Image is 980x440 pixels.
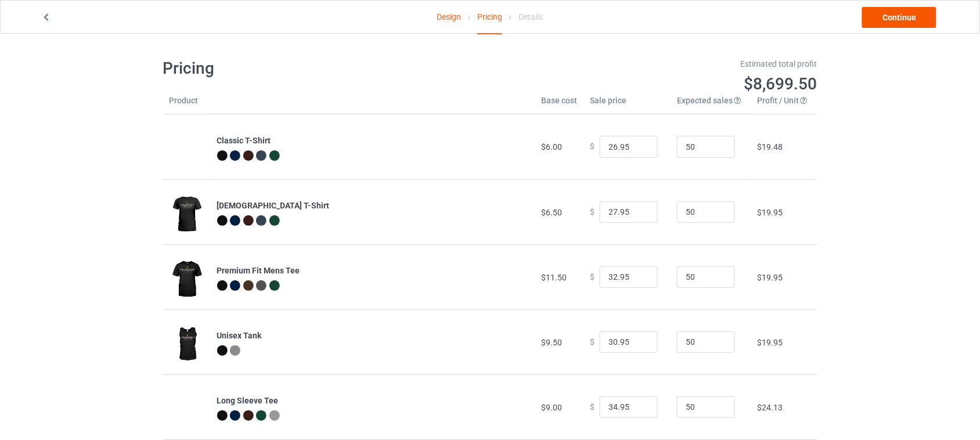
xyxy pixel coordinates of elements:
[590,142,595,152] span: $
[163,58,482,79] h1: Pricing
[757,142,783,152] span: $19.48
[217,266,300,275] b: Premium Fit Mens Tee
[757,338,783,347] span: $19.95
[751,95,817,114] th: Profit / Unit
[757,403,783,412] span: $24.13
[757,273,783,282] span: $19.95
[590,337,595,347] span: $
[498,58,817,70] div: Estimated total profit
[744,74,817,93] span: $8,699.50
[541,142,562,152] span: $6.00
[535,95,583,114] th: Base cost
[477,1,502,34] div: Pricing
[590,207,595,217] span: $
[671,95,751,114] th: Expected sales
[757,208,783,217] span: $19.95
[541,338,562,347] span: $9.50
[217,201,330,210] b: [DEMOGRAPHIC_DATA] T-Shirt
[541,208,562,217] span: $6.50
[217,136,271,145] b: Classic T-Shirt
[163,95,211,114] th: Product
[217,396,279,405] b: Long Sleeve Tee
[541,273,567,282] span: $11.50
[437,1,461,33] a: Design
[590,272,595,282] span: $
[583,95,671,114] th: Sale price
[230,345,240,356] img: heather_texture.png
[541,403,562,412] span: $9.00
[519,1,543,33] div: Details
[862,7,936,28] a: Continue
[217,331,262,340] b: Unisex Tank
[590,402,595,412] span: $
